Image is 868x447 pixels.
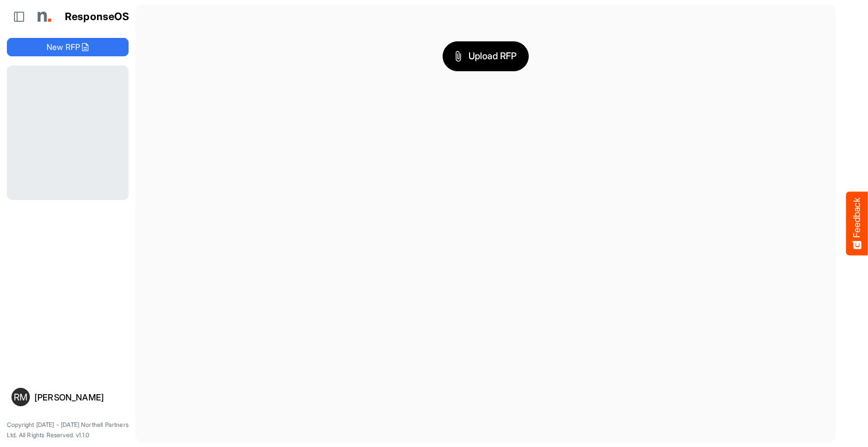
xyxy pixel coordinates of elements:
[65,11,130,23] h1: ResponseOS
[32,5,55,28] img: Northell
[7,38,129,56] button: New RFP
[455,49,517,64] span: Upload RFP
[443,41,529,71] button: Upload RFP
[7,420,129,440] p: Copyright [DATE] - [DATE] Northell Partners Ltd. All Rights Reserved. v1.1.0
[7,65,129,199] div: Loading...
[34,393,124,402] div: [PERSON_NAME]
[846,192,868,256] button: Feedback
[14,392,28,402] span: RM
